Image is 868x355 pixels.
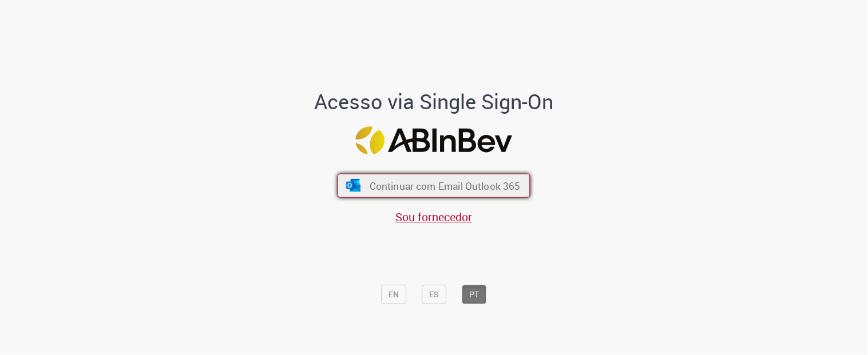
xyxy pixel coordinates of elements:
a: Sou fornecedor [396,209,473,225]
button: ES [422,285,447,304]
img: ícone Azure/Microsoft 360 [345,179,362,192]
button: EN [382,285,407,304]
h1: Acesso via Single Sign-On [275,90,593,113]
img: Logo ABInBev [356,127,513,155]
button: ícone Azure/Microsoft 360 Continuar com Email Outlook 365 [338,174,530,198]
span: Continuar com Email Outlook 365 [370,179,521,192]
button: PT [462,285,487,304]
